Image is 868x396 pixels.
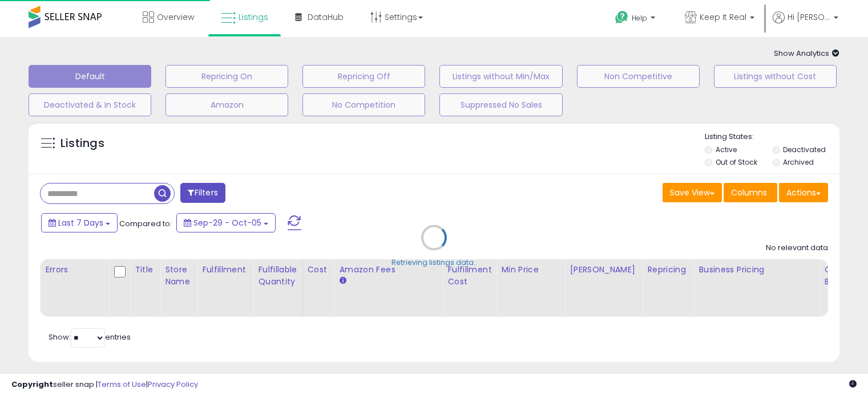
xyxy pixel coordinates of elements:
[788,11,830,23] span: Hi [PERSON_NAME]
[302,93,425,116] button: No Competition
[98,379,146,390] a: Terms of Use
[439,65,562,88] button: Listings without Min/Max
[700,11,746,23] span: Keep It Real
[391,258,477,268] div: Retrieving listings data..
[308,11,344,23] span: DataHub
[714,65,837,88] button: Listings without Cost
[239,11,268,23] span: Listings
[615,10,629,25] i: Get Help
[157,11,194,23] span: Overview
[148,379,198,390] a: Privacy Policy
[11,379,53,390] strong: Copyright
[439,93,562,116] button: Suppressed No Sales
[774,48,839,59] span: Show Analytics
[606,2,667,37] a: Help
[29,93,151,116] button: Deactivated & In Stock
[165,93,288,116] button: Amazon
[632,13,647,23] span: Help
[773,11,838,37] a: Hi [PERSON_NAME]
[165,65,288,88] button: Repricing On
[11,379,198,390] div: seller snap | |
[577,65,700,88] button: Non Competitive
[29,65,151,88] button: Default
[302,65,425,88] button: Repricing Off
